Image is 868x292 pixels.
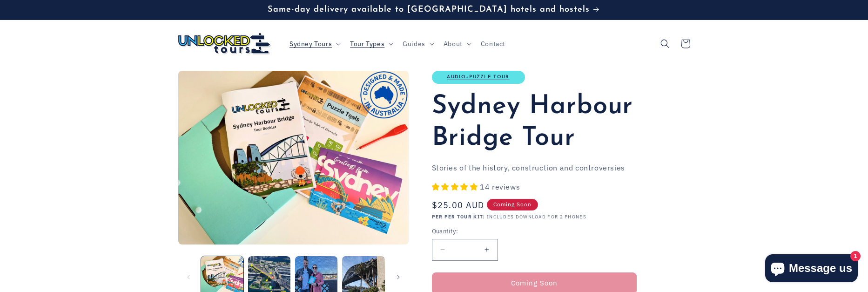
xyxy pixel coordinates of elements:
[438,34,475,54] summary: About
[447,75,509,80] a: Audio+Puzzle Tour
[475,34,511,54] a: Contact
[432,91,690,154] h1: Sydney Harbour Bridge Tour
[480,182,520,191] span: 14 reviews
[388,267,409,287] button: Slide right
[268,5,590,14] span: Same-day delivery available to [GEOGRAPHIC_DATA] hotels and hostels
[432,182,480,191] span: 5.00 stars
[175,29,275,58] a: Unlocked Tours
[178,33,271,54] img: Unlocked Tours
[481,40,505,48] span: Contact
[289,40,332,48] span: Sydney Tours
[284,34,344,54] summary: Sydney Tours
[655,34,675,54] summary: Search
[432,227,637,236] label: Quantity:
[762,254,861,285] inbox-online-store-chat: Shopify online store chat
[432,199,484,211] span: $25.00 AUD
[350,40,384,48] span: Tour Types
[487,199,538,211] span: Coming Soon
[432,161,690,175] p: Stories of the history, construction and controversies
[432,214,484,220] strong: PER PER TOUR KIT
[344,34,397,54] summary: Tour Types
[444,40,463,48] span: About
[432,214,690,220] p: | INCLUDES DOWNLOAD FOR 2 PHONES
[403,40,425,48] span: Guides
[178,267,199,287] button: Slide left
[397,34,438,54] summary: Guides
